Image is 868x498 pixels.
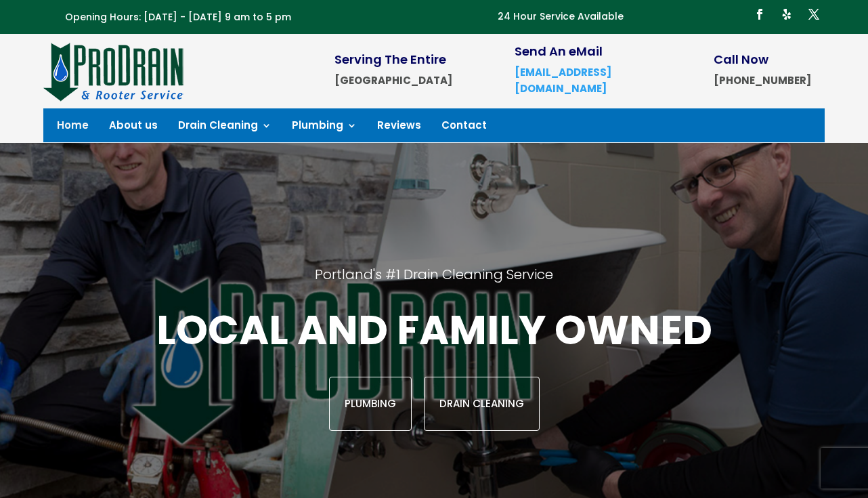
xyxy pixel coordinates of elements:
a: About us [109,121,158,136]
div: Local and family owned [113,304,755,431]
span: Call Now [714,51,768,68]
span: Serving The Entire [334,51,446,68]
a: Contact [441,121,487,136]
img: site-logo-100h [43,41,185,102]
a: Follow on Yelp [776,3,798,25]
a: Drain Cleaning [424,377,540,431]
span: Opening Hours: [DATE] - [DATE] 9 am to 5 pm [65,10,291,24]
a: Follow on X [803,3,825,25]
a: Plumbing [292,121,357,136]
strong: [PHONE_NUMBER] [714,73,811,87]
h2: Portland's #1 Drain Cleaning Service [113,266,755,304]
p: 24 Hour Service Available [498,9,624,25]
a: Plumbing [329,377,412,431]
a: [EMAIL_ADDRESS][DOMAIN_NAME] [515,65,611,96]
strong: [GEOGRAPHIC_DATA] [334,73,452,87]
a: Reviews [377,121,421,136]
span: Send An eMail [515,43,603,60]
a: Follow on Facebook [749,3,771,25]
a: Home [57,121,89,136]
a: Drain Cleaning [178,121,272,136]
